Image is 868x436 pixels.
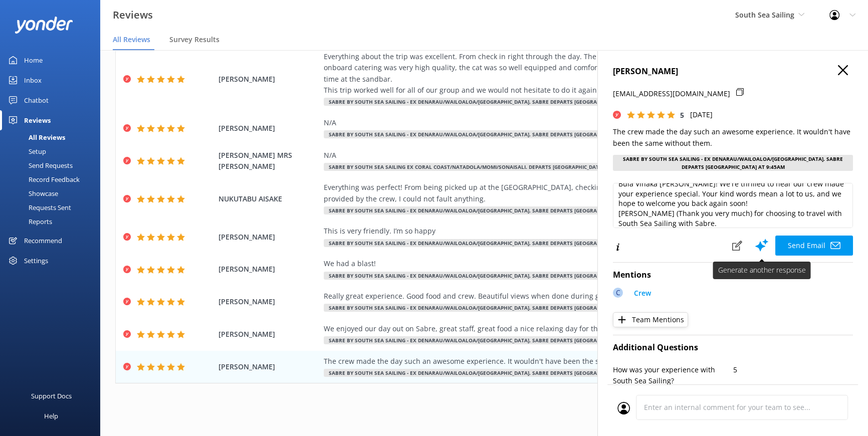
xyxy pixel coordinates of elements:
[6,144,100,158] a: Setup
[24,251,48,271] div: Settings
[324,51,780,96] div: Everything about the trip was excellent. From check in right through the day. The crew were super...
[613,126,853,149] p: The crew made the day such an awesome experience. It wouldn't have been the same without them.
[324,239,659,247] span: SABRE by South Sea Sailing - ex Denarau/Wailoaloa/[GEOGRAPHIC_DATA]. Sabre Departs [GEOGRAPHIC_DA...
[838,65,848,76] button: Close
[24,110,51,130] div: Reviews
[324,272,659,280] span: SABRE by South Sea Sailing - ex Denarau/Wailoaloa/[GEOGRAPHIC_DATA]. Sabre Departs [GEOGRAPHIC_DA...
[324,304,659,312] span: SABRE by South Sea Sailing - ex Denarau/Wailoaloa/[GEOGRAPHIC_DATA]. Sabre Departs [GEOGRAPHIC_DA...
[324,258,780,269] div: We had a blast!
[6,186,100,200] a: Showcase
[324,150,780,161] div: N/A
[24,90,49,110] div: Chatbot
[324,323,780,334] div: We enjoyed our day out on Sabre, great staff, great food a nice relaxing day for the family.
[219,123,319,134] span: [PERSON_NAME]
[324,130,659,138] span: SABRE by South Sea Sailing - ex Denarau/Wailoaloa/[GEOGRAPHIC_DATA]. Sabre Departs [GEOGRAPHIC_DA...
[219,150,319,172] span: [PERSON_NAME] MRS [PERSON_NAME]
[6,214,100,229] a: Reports
[219,264,319,275] span: [PERSON_NAME]
[15,17,73,33] img: yonder-white-logo.png
[6,186,58,200] div: Showcase
[324,98,659,106] span: SABRE by South Sea Sailing - ex Denarau/Wailoaloa/[GEOGRAPHIC_DATA]. Sabre Departs [GEOGRAPHIC_DA...
[6,130,65,144] div: All Reviews
[613,269,853,282] h4: Mentions
[169,35,220,45] span: Survey Results
[31,386,72,406] div: Support Docs
[613,183,853,228] textarea: Bula Vinaka [PERSON_NAME]! We're thrilled to hear our crew made your experience special. Your kin...
[613,364,733,387] p: How was your experience with South Sea Sailing?
[680,110,684,120] span: 5
[613,155,853,171] div: SABRE by South Sea Sailing - ex Denarau/Wailoaloa/[GEOGRAPHIC_DATA]. Sabre Departs [GEOGRAPHIC_DA...
[324,369,659,377] span: SABRE by South Sea Sailing - ex Denarau/Wailoaloa/[GEOGRAPHIC_DATA]. Sabre Departs [GEOGRAPHIC_DA...
[219,232,319,243] span: [PERSON_NAME]
[6,158,100,172] a: Send Requests
[6,144,46,158] div: Setup
[324,336,659,344] span: SABRE by South Sea Sailing - ex Denarau/Wailoaloa/[GEOGRAPHIC_DATA]. Sabre Departs [GEOGRAPHIC_DA...
[6,172,80,186] div: Record Feedback
[6,200,71,214] div: Requests Sent
[219,193,319,204] span: NUKUTABU AISAKE
[690,109,713,120] p: [DATE]
[324,163,637,171] span: SABRE by South Sea Sailing ex Coral Coast/Natadola/Momi/Sonaisali. Departs [GEOGRAPHIC_DATA] at 9...
[613,312,688,327] button: Team Mentions
[113,35,150,45] span: All Reviews
[634,288,651,299] p: Crew
[6,214,52,229] div: Reports
[617,402,630,414] img: user_profile.svg
[775,236,853,256] button: Send Email
[733,364,853,375] p: 5
[613,65,853,78] h4: [PERSON_NAME]
[219,74,319,85] span: [PERSON_NAME]
[6,172,100,186] a: Record Feedback
[6,130,100,144] a: All Reviews
[324,226,780,237] div: This is very friendly. I’m so happy
[735,10,794,20] span: South Sea Sailing
[613,288,623,298] div: C
[219,361,319,372] span: [PERSON_NAME]
[324,117,780,128] div: N/A
[44,406,58,426] div: Help
[324,356,780,367] div: The crew made the day such an awesome experience. It wouldn't have been the same without them.
[113,7,153,23] h3: Reviews
[629,288,651,301] a: Crew
[219,329,319,340] span: [PERSON_NAME]
[219,296,319,307] span: [PERSON_NAME]
[324,291,780,302] div: Really great experience. Good food and crew. Beautiful views when done during good weather
[24,70,42,90] div: Inbox
[24,50,43,70] div: Home
[613,88,730,99] p: [EMAIL_ADDRESS][DOMAIN_NAME]
[24,231,62,251] div: Recommend
[324,206,659,214] span: SABRE by South Sea Sailing - ex Denarau/Wailoaloa/[GEOGRAPHIC_DATA]. Sabre Departs [GEOGRAPHIC_DA...
[324,182,780,204] div: Everything was perfect! From being picked up at the [GEOGRAPHIC_DATA], checking in, the cruise it...
[613,341,853,354] h4: Additional Questions
[6,200,100,214] a: Requests Sent
[6,158,73,172] div: Send Requests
